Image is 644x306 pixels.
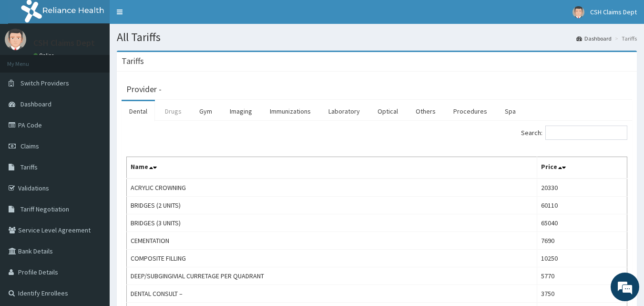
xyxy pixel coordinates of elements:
td: COMPOSITE FILLING [127,250,537,267]
img: User Image [5,29,26,50]
td: 10250 [537,250,627,267]
td: CEMENTATION [127,232,537,250]
span: CSH Claims Dept [590,8,637,16]
td: 7690 [537,232,627,250]
span: Claims [20,142,39,150]
a: Gym [192,101,220,121]
a: Immunizations [262,101,318,121]
td: BRIDGES (3 UNITS) [127,214,537,232]
th: Name [127,157,537,179]
input: Search: [545,126,627,140]
span: Dashboard [20,100,51,108]
a: Optical [370,101,406,121]
a: Procedures [446,101,495,121]
td: DEEP/SUBGINGIVIAL CURRETAGE PER QUADRANT [127,267,537,285]
a: Dashboard [576,34,612,42]
span: Tariff Negotiation [20,205,69,213]
a: Online [33,52,56,59]
td: 65040 [537,214,627,232]
a: Imaging [222,101,260,121]
td: ACRYLIC CROWNING [127,179,537,197]
a: Spa [497,101,523,121]
td: 60110 [537,197,627,214]
label: Search: [521,126,627,140]
a: Dental [122,101,155,121]
h1: All Tariffs [117,31,637,43]
li: Tariffs [613,34,637,42]
a: Others [408,101,443,121]
a: Drugs [157,101,189,121]
td: 3750 [537,285,627,303]
p: CSH Claims Dept [33,39,95,47]
img: User Image [572,6,584,18]
span: Tariffs [20,163,38,171]
h3: Provider - [126,85,162,94]
h3: Tariffs [122,57,144,65]
td: 20330 [537,179,627,197]
span: Switch Providers [20,79,69,87]
td: BRIDGES (2 UNITS) [127,197,537,214]
a: Laboratory [321,101,368,121]
td: 5770 [537,267,627,285]
td: DENTAL CONSULT – [127,285,537,303]
th: Price [537,157,627,179]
